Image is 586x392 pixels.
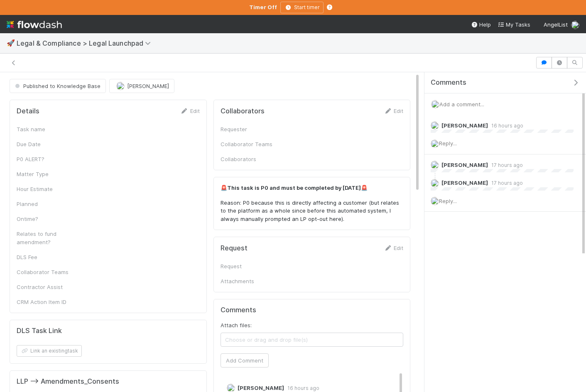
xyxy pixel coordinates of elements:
[488,162,523,168] span: 17 hours ago
[439,198,457,204] span: Reply...
[17,283,79,291] div: Contractor Assist
[221,125,283,133] div: Requester
[221,155,283,163] div: Collaborators
[284,385,319,391] span: 16 hours ago
[221,107,265,115] h5: Collaborators
[488,180,523,186] span: 17 hours ago
[221,333,403,346] span: Choose or drag and drop file(s)
[221,306,404,314] h5: Comments
[488,122,523,129] span: 16 hours ago
[221,321,252,329] label: Attach files:
[221,140,283,148] div: Collaborator Teams
[249,4,277,10] strong: Timer Off
[7,39,15,47] span: 🚀
[238,385,284,391] span: [PERSON_NAME]
[221,199,404,223] p: Reason: P0 because this is directly affecting a customer (but relates to the platform as a whole ...
[441,179,488,186] span: [PERSON_NAME]
[17,230,79,246] div: Relates to fund amendment?
[498,20,530,29] a: My Tasks
[221,244,248,252] h5: Request
[384,245,403,251] a: Edit
[17,253,79,261] div: DLS Fee
[17,39,155,47] span: Legal & Compliance > Legal Launchpad
[227,184,361,191] strong: This task is P0 and must be completed by [DATE]
[431,140,439,148] img: avatar_b18de8e2-1483-4e81-aa60-0a3d21592880.png
[221,353,269,367] button: Add Comment
[17,215,79,223] div: Ontime?
[17,107,39,115] h5: Details
[17,155,79,163] div: P0 ALERT?
[17,268,79,276] div: Collaborator Teams
[17,298,79,306] div: CRM Action Item ID
[439,101,484,108] span: Add a comment...
[431,121,439,130] img: avatar_ba76ddef-3fd0-4be4-9bc3-126ad567fcd5.png
[17,125,79,133] div: Task name
[441,122,488,129] span: [PERSON_NAME]
[221,262,283,270] div: Request
[17,200,79,208] div: Planned
[221,277,283,285] div: Attachments
[17,327,62,335] h5: DLS Task Link
[544,21,568,28] span: AngelList
[431,179,439,187] img: avatar_60e5bba5-e4c9-4ca2-8b5c-d649d5645218.png
[280,2,324,13] button: Start timer
[221,184,404,192] p: 🚨 🚨
[13,83,101,89] span: Published to Knowledge Base
[384,108,403,114] a: Edit
[10,79,106,93] button: Published to Knowledge Base
[431,197,439,205] img: avatar_b18de8e2-1483-4e81-aa60-0a3d21592880.png
[180,108,200,114] a: Edit
[498,21,530,28] span: My Tasks
[431,100,439,108] img: avatar_b18de8e2-1483-4e81-aa60-0a3d21592880.png
[227,384,235,392] img: avatar_ba76ddef-3fd0-4be4-9bc3-126ad567fcd5.png
[17,345,82,357] button: Link an existingtask
[17,140,79,148] div: Due Date
[431,161,439,169] img: avatar_ba76ddef-3fd0-4be4-9bc3-126ad567fcd5.png
[439,140,457,147] span: Reply...
[17,185,79,193] div: Hour Estimate
[471,20,491,29] div: Help
[17,377,119,386] h5: LLP --> Amendments_Consents
[7,17,62,32] img: logo-inverted-e16ddd16eac7371096b0.svg
[571,21,579,29] img: avatar_b18de8e2-1483-4e81-aa60-0a3d21592880.png
[431,78,466,87] span: Comments
[441,162,488,168] span: [PERSON_NAME]
[17,170,79,178] div: Matter Type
